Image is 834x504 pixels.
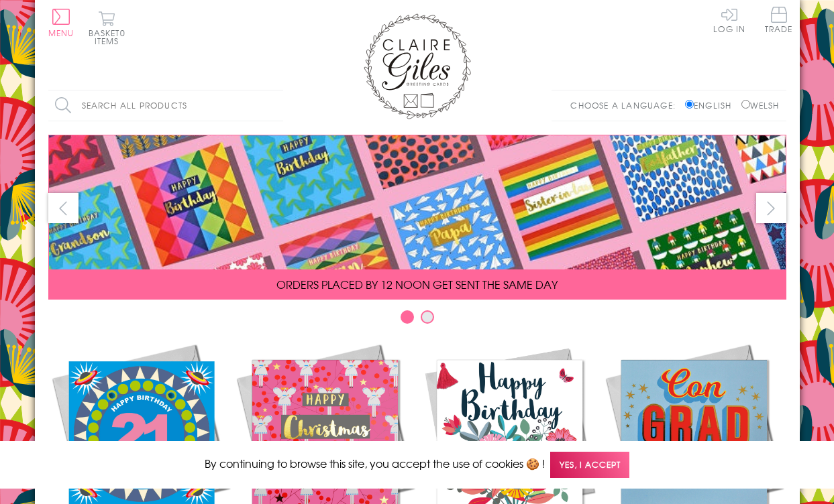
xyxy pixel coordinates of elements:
[756,193,786,223] button: next
[89,11,125,45] button: Basket0 items
[364,13,471,119] img: Claire Giles Greetings Cards
[741,99,780,111] label: Welsh
[765,7,793,36] a: Trade
[48,90,283,121] input: Search all products
[765,7,793,33] span: Trade
[48,27,74,39] span: Menu
[685,100,694,109] input: English
[48,310,786,330] div: Carousel Pagination
[421,310,434,324] button: Carousel Page 2
[570,99,682,111] p: Choose a language:
[401,310,414,324] button: Carousel Page 1 (Current Slide)
[48,9,74,37] button: Menu
[48,193,79,223] button: prev
[270,90,283,121] input: Search
[713,7,745,33] a: Log In
[685,99,738,111] label: English
[550,452,629,478] span: Yes, I accept
[95,27,125,47] span: 0 items
[741,100,750,109] input: Welsh
[276,276,558,292] span: ORDERS PLACED BY 12 NOON GET SENT THE SAME DAY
